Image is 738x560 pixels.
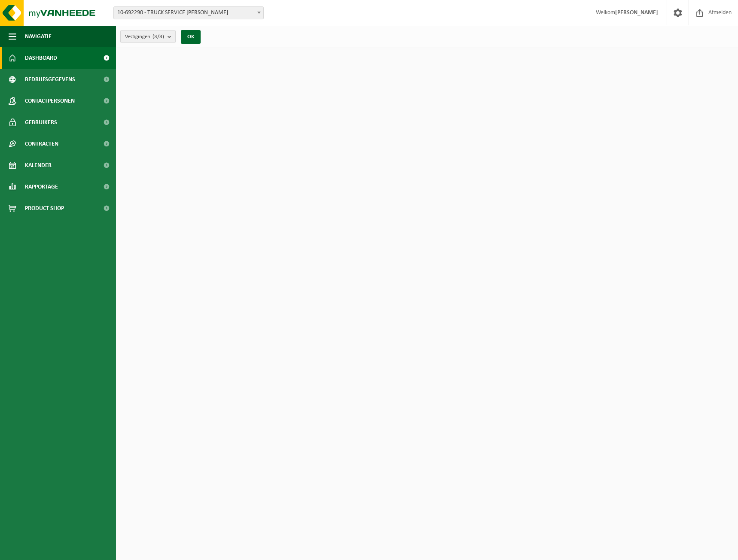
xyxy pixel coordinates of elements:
[25,176,58,198] span: Rapportage
[114,7,263,19] span: 10-692290 - TRUCK SERVICE SEBASTIAN - MELEN - MELEN
[25,69,75,90] span: Bedrijfsgegevens
[152,34,164,40] count: (3/3)
[125,30,164,43] span: Vestigingen
[25,47,57,69] span: Dashboard
[615,9,658,16] strong: [PERSON_NAME]
[25,155,52,176] span: Kalender
[181,30,201,44] button: OK
[25,26,52,47] span: Navigatie
[25,112,57,133] span: Gebruikers
[25,90,75,112] span: Contactpersonen
[25,198,64,219] span: Product Shop
[120,30,176,43] button: Vestigingen(3/3)
[113,6,264,19] span: 10-692290 - TRUCK SERVICE SEBASTIAN - MELEN - MELEN
[25,133,58,155] span: Contracten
